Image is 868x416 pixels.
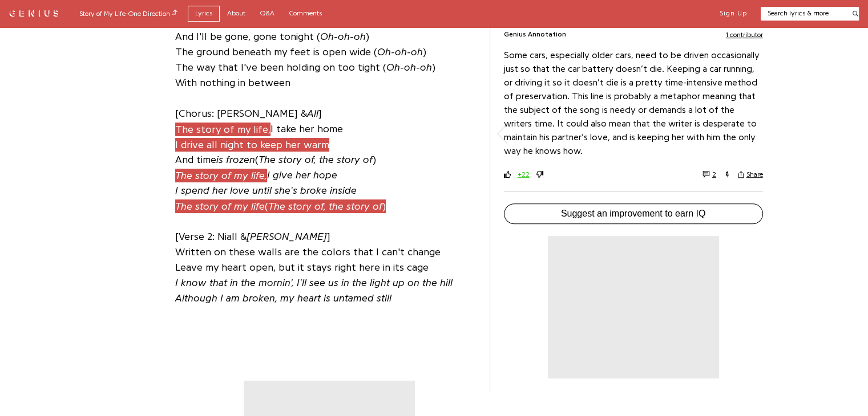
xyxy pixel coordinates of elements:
i: Oh-oh-oh [320,31,366,42]
button: Share [738,170,763,178]
div: Story of My Life - One Direction [79,8,177,19]
button: 1 contributor [726,30,763,39]
input: Search lyrics & more [761,9,846,18]
span: The story of my life, [175,123,271,136]
a: The story of my life [175,198,265,214]
button: 2 [703,170,716,178]
svg: upvote [504,171,511,178]
i: The story of, the story of [268,201,382,211]
button: +22 [518,170,530,180]
i: is frozen [216,154,255,165]
span: I drive all night to keep her warm [175,138,329,152]
p: Some cars, especially older cars, need to be driven occasionally just so that the car battery doe... [504,48,763,158]
span: ( ) [265,199,386,213]
a: (The story of, the story of) [265,198,386,214]
i: I know that in the mornin', I'll see us in the light up on the hill Although I am broken, my hear... [175,278,453,303]
a: Q&A [253,6,282,21]
a: The story of my life, [175,168,267,183]
button: Sign Up [720,9,747,18]
button: Suggest an improvement to earn IQ [504,203,763,224]
i: Oh-oh-oh [377,47,423,57]
a: Lyrics [188,6,220,21]
i: [PERSON_NAME] [247,231,327,242]
span: The story of my life, [175,169,267,182]
i: I give her hope I spend her love until she's broke inside [175,168,357,214]
svg: downvote [536,171,543,178]
i: Oh-oh-oh [386,62,432,72]
span: The story of my life [175,199,265,213]
span: 2 [712,170,716,178]
span: Share [746,170,763,178]
a: About [220,6,253,21]
i: The story of, the story of [259,154,373,165]
i: All [307,108,318,119]
span: Genius Annotation [504,30,566,39]
a: Comments [282,6,329,21]
a: The story of my life, [175,121,271,137]
a: I drive all night to keep her warm [175,137,329,152]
